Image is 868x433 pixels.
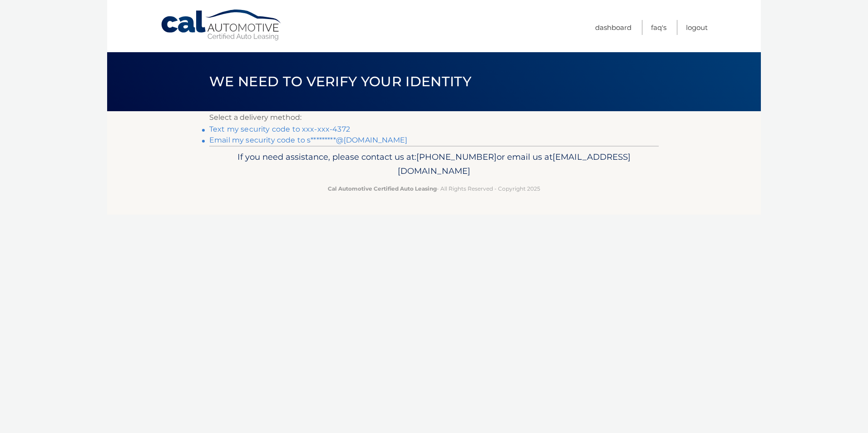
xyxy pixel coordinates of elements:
[328,185,437,192] strong: Cal Automotive Certified Auto Leasing
[215,184,653,193] p: - All Rights Reserved - Copyright 2025
[686,20,708,35] a: Logout
[651,20,666,35] a: FAQ's
[595,20,631,35] a: Dashboard
[209,136,407,144] a: Email my security code to s*********@[DOMAIN_NAME]
[215,150,653,179] p: If you need assistance, please contact us at: or email us at
[209,73,471,90] span: We need to verify your identity
[209,111,659,124] p: Select a delivery method:
[416,152,497,162] span: [PHONE_NUMBER]
[209,125,350,133] a: Text my security code to xxx-xxx-4372
[160,9,283,41] a: Cal Automotive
